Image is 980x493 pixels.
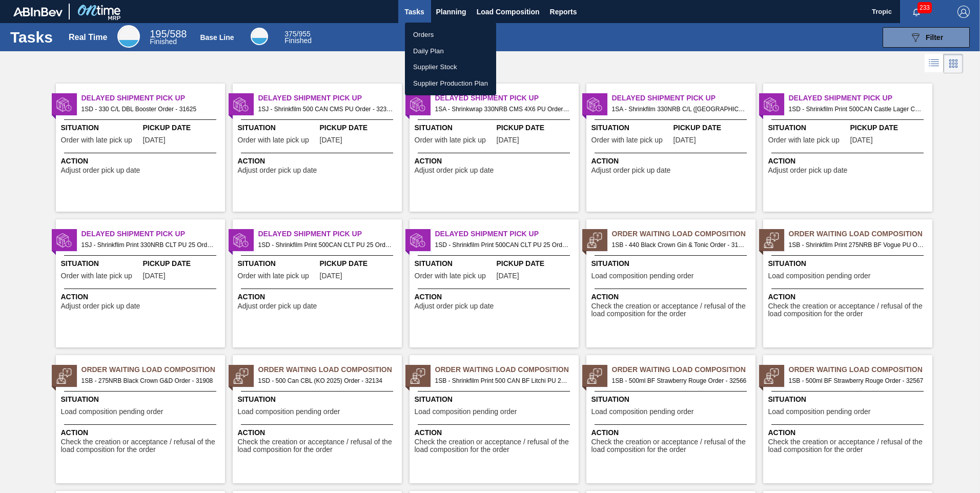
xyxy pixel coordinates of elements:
[405,59,496,75] a: Supplier Stock
[405,75,496,92] a: Supplier Production Plan
[405,27,496,43] a: Orders
[405,43,496,59] a: Daily Plan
